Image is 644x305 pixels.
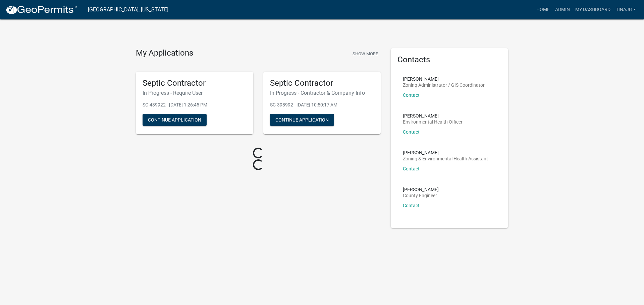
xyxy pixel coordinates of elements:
[143,90,247,96] h6: In Progress - Require User
[143,101,247,108] p: SC-439922 - [DATE] 1:26:45 PM
[143,78,247,88] h5: Septic Contractor
[270,114,334,126] button: Continue Application
[403,166,420,171] a: Contact
[403,187,439,192] p: [PERSON_NAME]
[403,113,463,118] p: [PERSON_NAME]
[403,120,463,124] p: Environmental Health Officer
[552,3,573,16] a: Admin
[403,83,485,87] p: Zoning Administrator / GIS Coordinator
[403,92,420,98] a: Contact
[573,3,613,16] a: My Dashboard
[534,3,552,16] a: Home
[403,77,485,81] p: [PERSON_NAME]
[270,78,374,88] h5: Septic Contractor
[397,55,501,65] h5: Contacts
[88,4,168,15] a: [GEOGRAPHIC_DATA], [US_STATE]
[403,129,420,135] a: Contact
[403,150,488,155] p: [PERSON_NAME]
[270,101,374,108] p: SC-398992 - [DATE] 10:50:17 AM
[270,90,374,96] h6: In Progress - Contractor & Company Info
[143,114,207,126] button: Continue Application
[350,48,381,59] button: Show More
[403,203,420,208] a: Contact
[403,156,488,161] p: Zoning & Environmental Health Assistant
[136,48,193,58] h4: My Applications
[613,3,639,16] a: Tinajb
[403,193,439,198] p: County Engineer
